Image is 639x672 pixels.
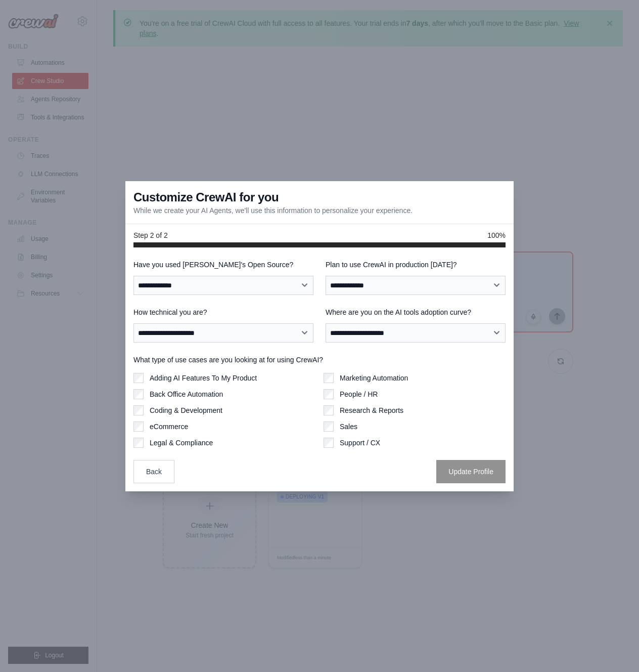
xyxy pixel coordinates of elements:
label: Research & Reports [340,405,403,415]
span: 100% [487,230,506,240]
label: Back Office Automation [150,389,223,399]
label: Coding & Development [150,405,222,415]
label: How technical you are? [133,307,313,317]
label: Sales [340,422,357,432]
label: People / HR [340,389,378,399]
label: Where are you on the AI tools adoption curve? [326,307,506,317]
label: eCommerce [150,422,188,432]
p: While we create your AI Agents, we'll use this information to personalize your experience. [133,205,413,216]
label: Have you used [PERSON_NAME]'s Open Source? [133,260,313,270]
button: Update Profile [436,460,506,483]
label: Adding AI Features To My Product [150,373,257,383]
label: What type of use cases are you looking at for using CrewAI? [133,355,506,365]
label: Legal & Compliance [150,438,213,448]
span: Step 2 of 2 [133,230,168,240]
h3: Customize CrewAI for you [133,189,279,205]
button: Back [133,460,174,483]
label: Plan to use CrewAI in production [DATE]? [326,260,506,270]
label: Marketing Automation [340,373,408,383]
label: Support / CX [340,438,380,448]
